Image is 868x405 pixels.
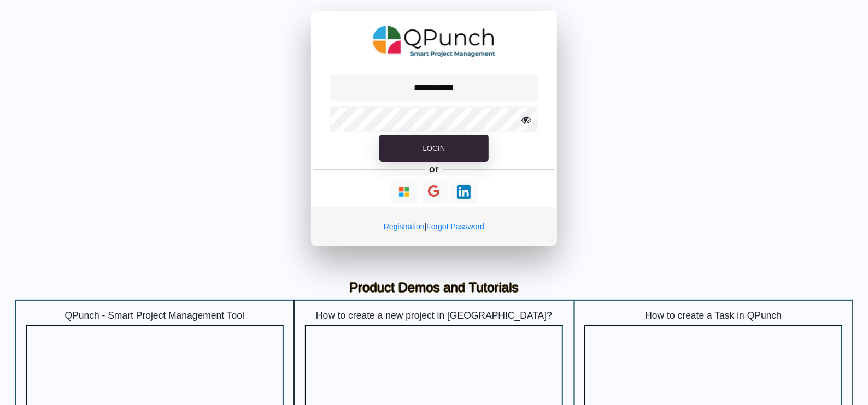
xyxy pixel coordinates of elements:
[384,222,425,231] a: Registration
[421,181,448,203] button: Continue With Google
[397,185,411,199] img: Loading...
[26,310,284,321] h5: QPunch - Smart Project Management Tool
[449,181,478,202] button: Continue With LinkedIn
[305,310,563,321] h5: How to create a new project in [GEOGRAPHIC_DATA]?
[373,22,496,61] img: QPunch
[311,207,557,246] div: |
[427,162,441,177] h5: or
[584,310,842,321] h5: How to create a Task in QPunch
[423,144,445,152] span: Login
[390,181,419,202] button: Continue With Microsoft Azure
[426,222,484,231] a: Forgot Password
[379,135,489,162] button: Login
[23,280,845,296] h3: Product Demos and Tutorials
[457,185,471,199] img: Loading...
